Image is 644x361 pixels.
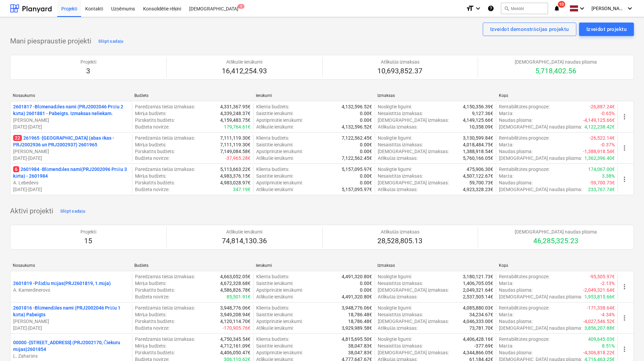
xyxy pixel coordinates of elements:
[499,148,533,155] p: Naudas plūsma :
[13,117,129,123] p: [PERSON_NAME]
[378,135,412,141] p: Noslēgtie līgumi :
[601,141,615,148] p: -0.37%
[463,304,493,311] p: 4,085,880.03€
[220,273,250,280] p: 4,663,052.05€
[463,173,493,179] p: 4,507,122.67€
[378,349,449,356] p: [DEMOGRAPHIC_DATA] izmaksas :
[13,318,129,325] p: [PERSON_NAME]
[256,304,289,311] p: Klienta budžets :
[499,263,615,268] div: Kopā
[13,148,129,155] p: [PERSON_NAME]
[601,280,615,287] p: -2.13%
[13,339,129,359] div: 00000 -[STREET_ADDRESS] (PRJ2002170, Čiekuru mājas)2601854L. Zaharāns
[589,273,615,280] p: -95,505.97€
[256,263,372,268] div: Ienākumi
[578,4,586,12] i: keyboard_arrow_down
[80,67,96,76] p: 3
[499,117,533,123] p: Naudas plūsma :
[220,280,250,287] p: 4,672,328.68€
[135,186,169,193] p: Budžeta novirze :
[13,186,129,193] p: [DATE] - [DATE]
[10,37,91,46] p: Mani piespraustie projekti
[223,325,250,331] p: -170,905.76€
[583,349,615,356] p: -4,306,818.22€
[378,123,418,130] p: Atlikušās izmaksas :
[377,263,494,268] div: Izmaksas
[80,59,96,65] p: Projekti
[98,38,124,45] div: Slēpt sadaļu
[224,123,250,130] p: 179,764.61€
[610,329,644,361] div: Chat Widget
[233,186,250,193] p: 347.19€
[13,304,129,318] p: 2601816 - Blūmendāles nami (PRJ2002046 Prūšu 1 kārta) Pabeigts
[256,141,293,148] p: Saistītie ienākumi :
[220,148,250,155] p: 7,149,084.58€
[378,304,412,311] p: Noslēgtie līgumi :
[360,287,372,293] p: 0.00€
[499,155,582,161] p: [DEMOGRAPHIC_DATA] naudas plūsma :
[591,6,625,11] span: [PERSON_NAME]
[586,25,626,34] div: Izveidot projektu
[378,166,412,173] p: Noslēgtie līgumi :
[135,179,175,186] p: Pārskatīts budžets :
[472,110,493,117] p: 9,127.36€
[342,155,372,161] p: 7,122,562.45€
[135,135,195,141] p: Paredzamās tiešās izmaksas :
[504,6,509,11] span: search
[463,117,493,123] p: 4,149,125.66€
[378,293,418,300] p: Atlikušās izmaksas :
[463,280,493,287] p: 1,406,705.05€
[587,304,615,311] p: -171,338.64€
[378,148,449,155] p: [DEMOGRAPHIC_DATA] izmaksas :
[378,141,423,148] p: Nesaistītās izmaksas :
[588,166,615,173] p: 174,067.00€
[487,4,494,12] i: Zināšanu pamats
[499,173,513,179] p: Marža :
[13,123,129,130] p: [DATE] - [DATE]
[220,318,250,325] p: 4,120,114.70€
[135,311,166,318] p: Mērķa budžets :
[135,287,175,293] p: Pārskatīts budžets :
[499,318,533,325] p: Naudas plūsma :
[97,36,125,47] button: Slēpt sadaļu
[466,4,474,12] i: format_size
[463,135,493,141] p: 3,130,599.84€
[378,179,449,186] p: [DEMOGRAPHIC_DATA] izmaksas :
[377,93,494,98] div: Izmaksas
[463,349,493,356] p: 4,344,866.05€
[620,175,629,183] span: more_vert
[220,336,250,342] p: 4,750,345.54€
[378,325,418,331] p: Atlikušās izmaksas :
[378,155,418,161] p: Atlikušās izmaksas :
[256,318,302,325] p: Apstiprinātie ienākumi :
[378,287,449,293] p: [DEMOGRAPHIC_DATA] izmaksas :
[13,93,129,98] div: Nosaukums
[348,342,372,349] p: 38,047.83€
[342,123,372,130] p: 4,132,596.52€
[499,273,549,280] p: Rentabilitātes prognoze :
[348,349,372,356] p: 38,047.83€
[222,59,267,65] p: Atlikušie ienākumi
[13,304,129,331] div: 2601816 -Blūmendāles nami (PRJ2002046 Prūšu 1 kārta) Pabeigts[PERSON_NAME][DATE]-[DATE]
[342,304,372,311] p: 3,948,776.06€
[13,135,129,148] p: 261965 - [GEOGRAPHIC_DATA] (abas ēkas - PRJ2002936 un PRJ2002937) 2601965
[238,4,244,9] span: 6
[220,166,250,173] p: 5,113,663.22€
[499,336,549,342] p: Rentabilitātes prognoze :
[378,103,412,110] p: Noslēgtie līgumi :
[499,179,533,186] p: Naudas plūsma :
[256,311,293,318] p: Saistītie ienākumi :
[256,273,289,280] p: Klienta budžets :
[342,103,372,110] p: 4,132,596.52€
[227,293,250,300] p: 85,501.91€
[13,280,111,287] p: 2601819 - Pīlādžu mājas(PRJ2601819, 1.māja)
[220,349,250,356] p: 4,406,050.47€
[80,237,96,246] p: 15
[499,311,513,318] p: Marža :
[220,103,250,110] p: 4,331,367.95€
[601,311,615,318] p: -4.34%
[474,4,482,12] i: keyboard_arrow_down
[256,135,289,141] p: Klienta budžets :
[589,179,615,186] p: -59,700.73€
[342,293,372,300] p: 4,491,320.80€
